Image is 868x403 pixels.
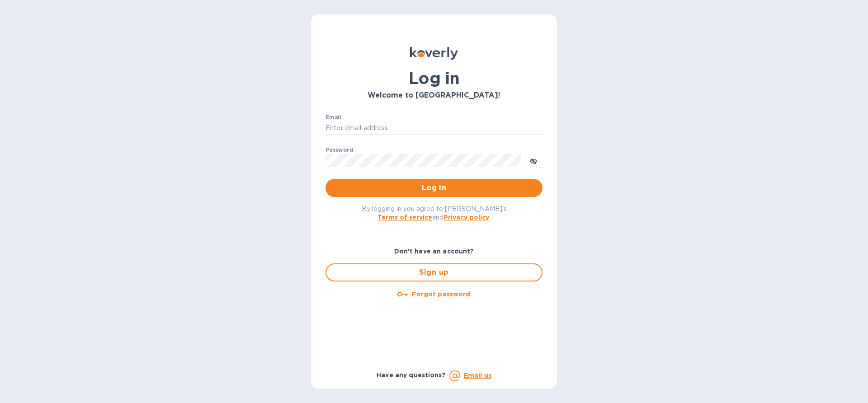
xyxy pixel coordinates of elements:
label: Password [325,147,353,153]
h1: Log in [325,69,542,88]
h3: Welcome to [GEOGRAPHIC_DATA]! [325,91,542,100]
a: Privacy policy [443,214,489,221]
span: By logging in you agree to [PERSON_NAME]'s and . [362,205,507,221]
b: Have any questions? [377,371,446,379]
u: Forgot password [412,291,470,298]
b: Don't have an account? [394,248,474,255]
a: Terms of service [377,214,432,221]
a: Email us [464,372,491,379]
button: Log in [325,179,542,197]
label: Email [325,115,341,120]
input: Enter email address [325,122,542,135]
span: Log in [333,183,535,193]
img: Koverly [410,47,458,60]
button: toggle password visibility [524,151,542,169]
span: Sign up [334,267,534,278]
button: Sign up [325,263,542,281]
